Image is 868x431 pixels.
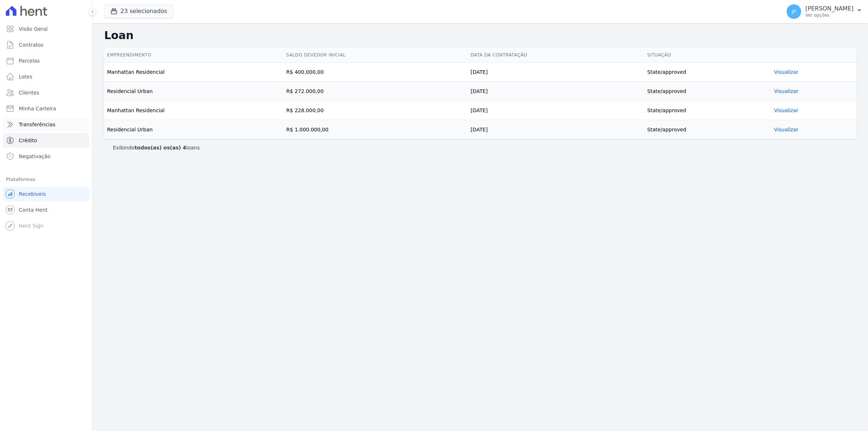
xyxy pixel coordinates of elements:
[284,101,468,120] td: R$ 228.000,00
[284,82,468,101] td: R$ 272.000,00
[3,149,89,164] a: Negativação
[104,48,284,63] th: Empreendimento
[781,1,868,22] button: JP [PERSON_NAME] Ver opções
[6,175,86,184] div: Plataformas
[644,82,771,101] td: State/approved
[104,82,284,101] td: Residencial Urban
[468,82,644,101] td: [DATE]
[644,48,771,63] th: Situação
[468,63,644,82] td: [DATE]
[284,63,468,82] td: R$ 400.000,00
[19,153,51,160] span: Negativação
[644,63,771,82] td: State/approved
[19,121,55,128] span: Transferências
[104,4,173,18] button: 23 selecionados
[3,22,89,36] a: Visão Geral
[3,203,89,217] a: Conta Hent
[468,48,644,63] th: Data da contratação
[805,5,854,12] p: [PERSON_NAME]
[792,9,796,14] span: JP
[774,107,798,113] a: Visualizar
[644,120,771,139] td: State/approved
[3,101,89,116] a: Minha Carteira
[3,69,89,84] a: Lotes
[113,144,200,151] p: Exibindo loans
[468,120,644,139] td: [DATE]
[19,190,46,198] span: Recebíveis
[284,120,468,139] td: R$ 1.000.000,00
[104,101,284,120] td: Manhattan Residencial
[468,101,644,120] td: [DATE]
[774,69,798,75] a: Visualizar
[3,54,89,68] a: Parcelas
[19,73,33,80] span: Lotes
[3,38,89,52] a: Contratos
[104,63,284,82] td: Manhattan Residencial
[19,25,48,33] span: Visão Geral
[19,105,56,112] span: Minha Carteira
[3,85,89,100] a: Clientes
[104,29,856,42] h2: Loan
[19,89,39,96] span: Clientes
[135,145,186,151] b: todos(as) os(as) 4
[774,127,798,132] a: Visualizar
[19,137,37,144] span: Crédito
[774,88,798,94] a: Visualizar
[3,117,89,132] a: Transferências
[3,187,89,201] a: Recebíveis
[644,101,771,120] td: State/approved
[104,120,284,139] td: Residencial Urban
[805,12,854,18] p: Ver opções
[3,133,89,148] a: Crédito
[19,41,43,48] span: Contratos
[19,57,40,64] span: Parcelas
[284,48,468,63] th: Saldo devedor inicial
[19,206,47,214] span: Conta Hent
